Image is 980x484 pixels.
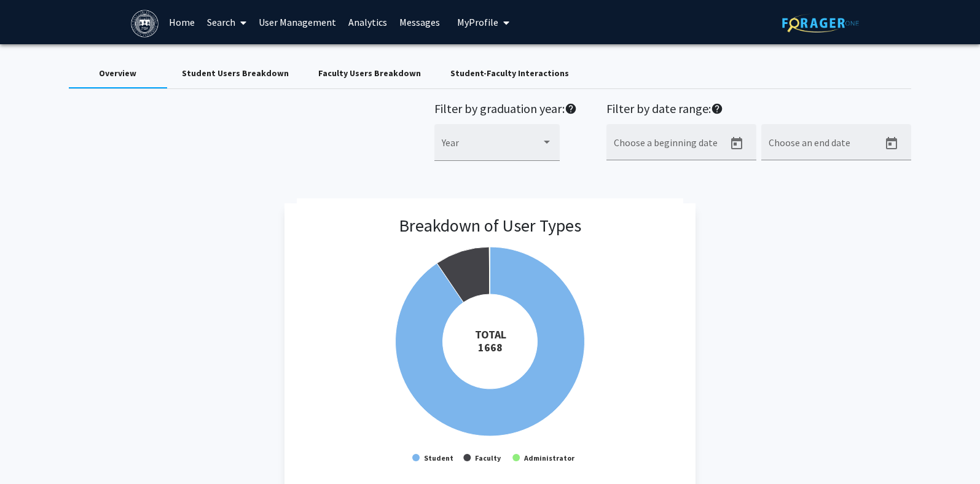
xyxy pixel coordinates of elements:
h3: Breakdown of User Types [399,216,581,236]
a: Search [201,1,253,44]
mat-icon: help [711,101,723,116]
div: Student Users Breakdown [182,67,289,80]
text: Administrator [523,453,575,463]
h2: Filter by date range: [606,101,911,119]
text: Faculty [475,453,501,463]
div: Faculty Users Breakdown [318,67,421,80]
iframe: Chat [9,429,52,475]
a: Home [163,1,201,44]
text: Student [424,453,453,463]
button: Open calendar [879,131,904,156]
h2: Filter by graduation year: [434,101,577,119]
div: Student-Faculty Interactions [450,67,569,80]
a: Analytics [342,1,393,44]
button: Open calendar [724,131,749,156]
span: My Profile [457,16,498,28]
tspan: TOTAL 1668 [474,327,506,354]
a: Messages [393,1,446,44]
img: Brandeis University Logo [131,10,159,37]
img: ForagerOne Logo [782,14,859,33]
div: Overview [99,67,136,80]
a: User Management [253,1,342,44]
mat-icon: help [565,101,577,116]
